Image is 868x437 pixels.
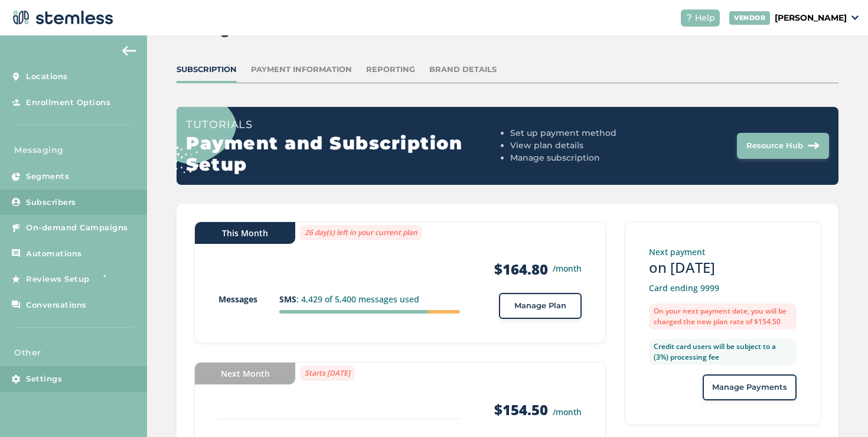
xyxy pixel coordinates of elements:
[695,12,715,24] span: Help
[218,293,279,305] p: Messages
[649,246,797,258] p: Next payment
[177,64,237,76] div: Subscription
[26,197,76,208] span: Subscribers
[494,400,548,419] strong: $154.50
[26,373,62,385] span: Settings
[279,293,461,305] p: : 4,429 of 5,400 messages used
[809,380,868,437] iframe: Chat Widget
[494,260,548,279] strong: $164.80
[510,127,667,139] li: Set up payment method
[195,363,295,384] div: Next Month
[775,12,847,24] p: [PERSON_NAME]
[300,225,422,240] label: 26 day(s) left in your current plan
[686,14,693,21] img: icon-help-white-03924b79.svg
[649,258,797,277] h3: on [DATE]
[26,171,69,182] span: Segments
[122,46,136,56] img: icon-arrow-back-accent-c549486e.svg
[366,64,415,76] div: Reporting
[429,64,497,76] div: Brand Details
[703,374,797,400] button: Manage Payments
[553,406,582,418] small: /month
[729,11,770,25] div: VENDOR
[9,6,113,30] img: logo-dark-0685b13c.svg
[195,222,295,244] div: This Month
[26,299,87,311] span: Conversations
[99,268,122,291] img: glitter-stars-b7820f95.gif
[510,139,667,152] li: View plan details
[26,273,90,285] span: Reviews Setup
[649,339,797,365] label: Credit card users will be subject to a (3%) processing fee
[26,71,68,83] span: Locations
[26,222,128,234] span: On-demand Campaigns
[186,133,505,175] h2: Payment and Subscription Setup
[649,282,797,294] p: Card ending 9999
[499,293,582,319] button: Manage Plan
[514,300,566,312] span: Manage Plan
[712,381,787,393] span: Manage Payments
[300,366,355,381] label: Starts [DATE]
[510,152,667,164] li: Manage subscription
[251,64,352,76] div: Payment Information
[851,15,859,20] img: icon_down-arrow-small-66adaf34.svg
[26,97,110,109] span: Enrollment Options
[746,140,803,152] span: Resource Hub
[737,133,829,159] button: Resource Hub
[186,116,505,133] h3: Tutorials
[26,248,82,260] span: Automations
[649,304,797,330] label: On your next payment date, you will be charged the new plan rate of $154.50
[553,262,582,275] small: /month
[279,293,296,305] strong: SMS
